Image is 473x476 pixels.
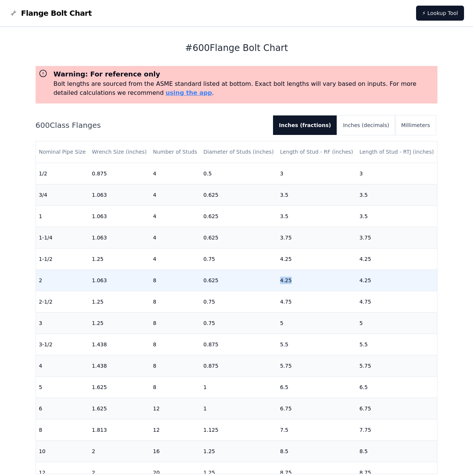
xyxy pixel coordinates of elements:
[150,141,200,163] th: Number of Studs
[89,248,150,269] td: 1.25
[9,9,18,18] img: Flange Bolt Chart Logo
[150,269,200,291] td: 8
[277,398,357,419] td: 6.75
[36,440,89,462] td: 10
[89,141,150,163] th: Wrench Size (inches)
[277,355,357,376] td: 5.75
[21,8,92,18] span: Flange Bolt Chart
[337,115,395,135] button: Inches (decimals)
[150,291,200,312] td: 8
[200,269,277,291] td: 0.625
[357,440,437,462] td: 8.5
[357,291,437,312] td: 4.75
[395,115,436,135] button: Millimeters
[36,141,89,163] th: Nominal Pipe Size
[150,376,200,398] td: 8
[357,248,437,269] td: 4.25
[273,115,337,135] button: Inches (fractions)
[277,141,357,163] th: Length of Stud - RF (inches)
[277,227,357,248] td: 3.75
[150,334,200,355] td: 8
[36,355,89,376] td: 4
[200,376,277,398] td: 1
[277,269,357,291] td: 4.25
[36,184,89,205] td: 3/4
[89,440,150,462] td: 2
[89,184,150,205] td: 1.063
[277,205,357,227] td: 3.5
[150,355,200,376] td: 8
[200,205,277,227] td: 0.625
[277,419,357,440] td: 7.5
[357,376,437,398] td: 6.5
[36,163,89,184] td: 1/2
[357,141,437,163] th: Length of Stud - RTJ (inches)
[200,163,277,184] td: 0.5
[36,248,89,269] td: 1-1/2
[150,248,200,269] td: 4
[150,440,200,462] td: 16
[277,184,357,205] td: 3.5
[357,227,437,248] td: 3.75
[277,376,357,398] td: 6.5
[89,312,150,334] td: 1.25
[89,205,150,227] td: 1.063
[200,248,277,269] td: 0.75
[36,398,89,419] td: 6
[277,312,357,334] td: 5
[166,89,212,96] a: using the app
[416,6,464,21] a: ⚡ Lookup Tool
[36,291,89,312] td: 2-1/2
[89,163,150,184] td: 0.875
[89,291,150,312] td: 1.25
[150,312,200,334] td: 8
[36,269,89,291] td: 2
[150,227,200,248] td: 4
[200,419,277,440] td: 1.125
[357,184,437,205] td: 3.5
[89,376,150,398] td: 1.625
[36,227,89,248] td: 1-1/4
[36,334,89,355] td: 3-1/2
[89,269,150,291] td: 1.063
[89,398,150,419] td: 1.625
[150,398,200,419] td: 12
[357,163,437,184] td: 3
[36,205,89,227] td: 1
[36,419,89,440] td: 8
[357,398,437,419] td: 6.75
[200,141,277,163] th: Diameter of Studs (inches)
[357,355,437,376] td: 5.75
[357,269,437,291] td: 4.25
[277,440,357,462] td: 8.5
[36,312,89,334] td: 3
[357,419,437,440] td: 7.75
[200,227,277,248] td: 0.625
[150,184,200,205] td: 4
[200,398,277,419] td: 1
[54,79,435,97] p: Bolt lengths are sourced from the ASME standard listed at bottom. Exact bolt lengths will vary ba...
[89,419,150,440] td: 1.813
[9,8,92,18] a: Flange Bolt Chart LogoFlange Bolt Chart
[357,334,437,355] td: 5.5
[54,69,435,79] h3: Warning: For reference only
[36,120,267,130] h2: 600 Class Flanges
[200,440,277,462] td: 1.25
[200,312,277,334] td: 0.75
[200,184,277,205] td: 0.625
[277,248,357,269] td: 4.25
[200,334,277,355] td: 0.875
[89,227,150,248] td: 1.063
[89,334,150,355] td: 1.438
[277,334,357,355] td: 5.5
[277,291,357,312] td: 4.75
[36,42,438,54] h1: # 600 Flange Bolt Chart
[150,163,200,184] td: 4
[89,355,150,376] td: 1.438
[200,355,277,376] td: 0.875
[150,205,200,227] td: 4
[36,376,89,398] td: 5
[200,291,277,312] td: 0.75
[357,205,437,227] td: 3.5
[277,163,357,184] td: 3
